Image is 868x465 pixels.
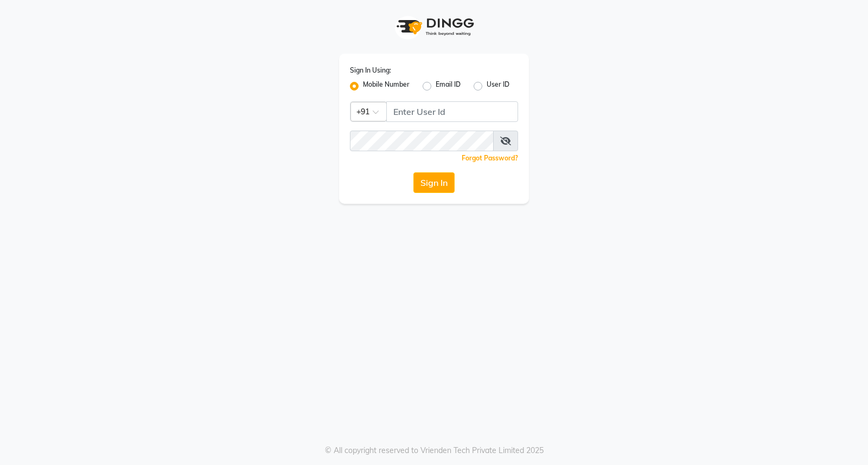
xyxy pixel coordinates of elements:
[350,131,494,151] input: Username
[391,11,477,43] img: logo1.svg
[386,101,518,122] input: Username
[413,172,455,193] button: Sign In
[436,80,461,93] label: Email ID
[462,154,518,162] a: Forgot Password?
[487,80,509,93] label: User ID
[363,80,410,93] label: Mobile Number
[350,66,391,75] label: Sign In Using:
